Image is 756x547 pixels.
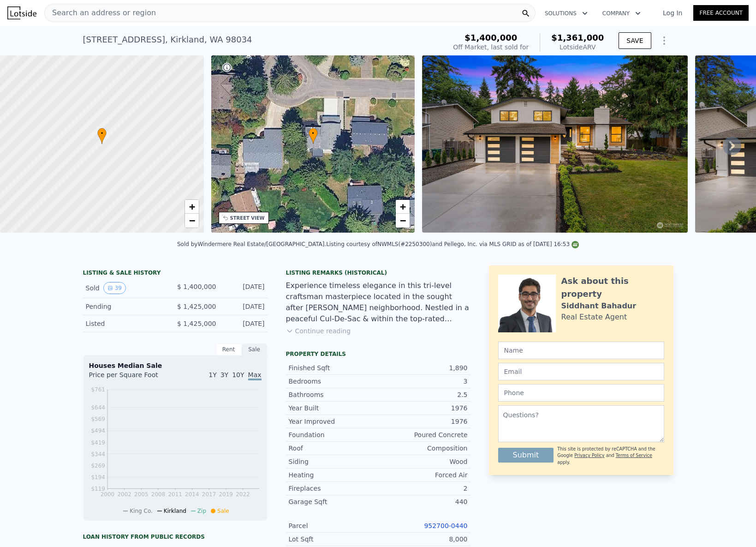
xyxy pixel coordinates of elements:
[595,5,648,22] button: Company
[164,508,186,514] span: Kirkland
[378,470,468,480] div: Forced Air
[289,535,378,544] div: Lot Sqft
[134,491,149,498] tspan: 2005
[289,497,378,506] div: Garage Sqft
[561,301,637,312] div: Siddhant Bahadur
[83,33,252,46] div: [STREET_ADDRESS] , Kirkland , WA 98034
[557,446,664,466] div: This site is protected by reCAPTCHA and the Google and apply.
[422,55,688,233] img: Sale: 120420544 Parcel: 97410078
[224,282,265,294] div: [DATE]
[232,371,244,379] span: 10Y
[561,275,664,301] div: Ask about this property
[400,201,406,212] span: +
[571,241,579,248] img: NWMLS Logo
[236,491,250,498] tspan: 2022
[216,343,242,355] div: Rent
[86,282,168,294] div: Sold
[103,282,126,294] button: View historical data
[189,201,195,212] span: +
[97,128,107,144] div: •
[177,303,216,310] span: $ 1,425,000
[91,463,105,469] tspan: $269
[561,312,627,323] div: Real Estate Agent
[286,280,470,325] div: Experience timeless elegance in this tri-level craftsman masterpiece located in the sought after ...
[289,430,378,439] div: Foundation
[91,386,105,393] tspan: $761
[289,377,378,386] div: Bedrooms
[100,491,114,498] tspan: 2000
[289,484,378,493] div: Fireplaces
[309,128,318,144] div: •
[289,390,378,399] div: Bathrooms
[289,363,378,373] div: Finished Sqft
[151,491,165,498] tspan: 2008
[286,350,470,358] div: Property details
[378,403,468,413] div: 1976
[551,33,604,42] span: $1,361,000
[378,417,468,426] div: 1976
[130,508,153,514] span: King Co.
[177,320,216,327] span: $ 1,425,000
[224,302,265,311] div: [DATE]
[498,363,664,380] input: Email
[537,5,595,22] button: Solutions
[286,269,470,277] div: Listing Remarks (Historical)
[91,404,105,411] tspan: $644
[89,361,262,370] div: Houses Median Sale
[378,377,468,386] div: 3
[424,522,467,529] a: 952700-0440
[248,371,262,380] span: Max
[230,215,265,222] div: STREET VIEW
[91,486,105,492] tspan: $119
[289,521,378,530] div: Parcel
[220,371,228,379] span: 3Y
[197,508,206,514] span: Zip
[378,497,468,506] div: 440
[498,448,554,463] button: Submit
[189,215,195,226] span: −
[498,342,664,359] input: Name
[91,474,105,481] tspan: $194
[91,416,105,422] tspan: $569
[396,200,410,214] a: Zoom in
[289,417,378,426] div: Year Improved
[208,371,216,379] span: 1Y
[378,390,468,399] div: 2.5
[83,269,268,278] div: LISTING & SALE HISTORY
[453,42,529,52] div: Off Market, last sold for
[202,491,216,498] tspan: 2017
[224,319,265,328] div: [DATE]
[185,491,199,498] tspan: 2014
[45,7,156,18] span: Search an address or region
[168,491,182,498] tspan: 2011
[396,214,410,228] a: Zoom out
[91,439,105,446] tspan: $419
[652,8,693,18] a: Log In
[400,215,406,226] span: −
[177,241,326,247] div: Sold by Windermere Real Estate/[GEOGRAPHIC_DATA] .
[289,403,378,413] div: Year Built
[219,491,233,498] tspan: 2019
[498,384,664,402] input: Phone
[97,129,107,138] span: •
[289,470,378,480] div: Heating
[619,32,651,49] button: SAVE
[655,31,673,50] button: Show Options
[693,5,749,21] a: Free Account
[616,453,652,458] a: Terms of Service
[289,457,378,466] div: Siding
[86,302,168,311] div: Pending
[7,6,36,19] img: Lotside
[574,453,604,458] a: Privacy Policy
[177,283,216,290] span: $ 1,400,000
[378,535,468,544] div: 8,000
[185,200,199,214] a: Zoom in
[286,326,351,336] button: Continue reading
[242,343,268,355] div: Sale
[551,42,604,52] div: Lotside ARV
[464,33,517,42] span: $1,400,000
[378,484,468,493] div: 2
[91,451,105,457] tspan: $344
[91,427,105,434] tspan: $494
[309,129,318,138] span: •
